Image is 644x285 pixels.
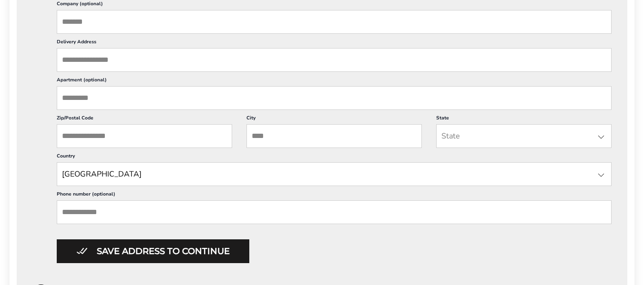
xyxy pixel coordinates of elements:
[436,115,612,124] label: State
[57,153,612,162] label: Country
[246,124,422,148] input: City
[57,48,612,72] input: Delivery Address
[246,115,422,124] label: City
[436,124,612,148] input: State
[57,39,612,48] label: Delivery Address
[57,77,612,86] label: Apartment (optional)
[57,86,612,110] input: Apartment
[57,0,612,10] label: Company (optional)
[57,239,249,263] button: Button save address
[57,162,612,186] input: State
[57,124,232,148] input: ZIP
[57,191,612,200] label: Phone number (optional)
[57,115,232,124] label: Zip/Postal Code
[57,10,612,34] input: Company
